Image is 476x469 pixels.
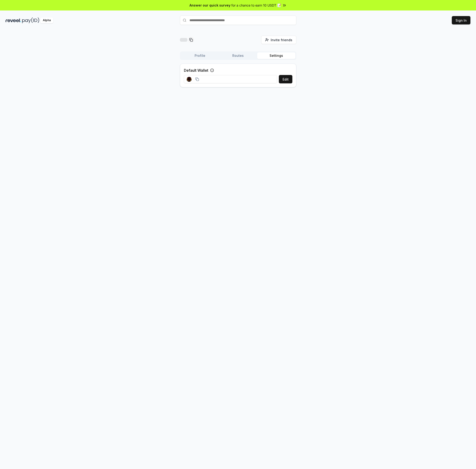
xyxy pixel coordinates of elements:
label: Default Wallet [184,68,208,73]
div: Alpha [40,17,53,23]
span: for a chance to earn 10 USDT 📝 [231,3,281,8]
button: Edit [279,75,292,83]
span: Invite friends [271,37,292,42]
img: pay_id [22,17,39,23]
button: Settings [257,52,295,59]
span: Answer our quick survey [189,3,230,8]
button: Routes [219,52,257,59]
img: reveel_dark [6,17,21,23]
button: Invite friends [261,36,296,44]
button: Sign In [452,16,470,24]
button: Profile [181,52,219,59]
